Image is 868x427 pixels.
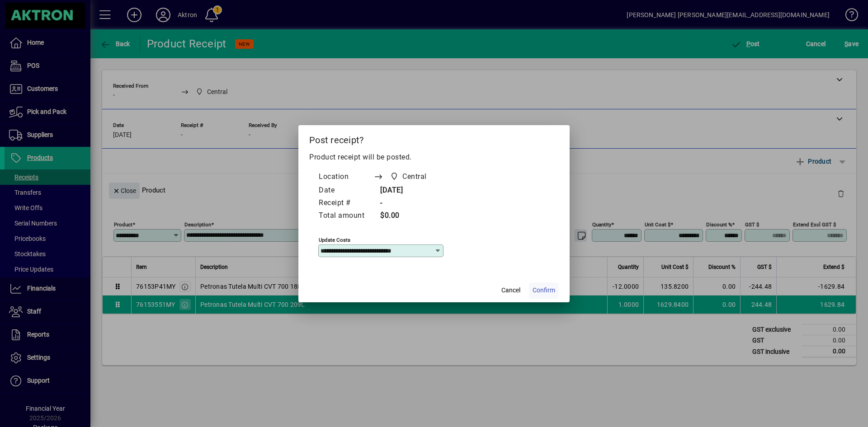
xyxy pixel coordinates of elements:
td: Date [318,184,373,197]
td: Total amount [318,210,373,222]
td: Location [318,170,373,184]
h2: Post receipt? [298,125,570,151]
span: Confirm [533,286,555,295]
button: Confirm [529,282,559,299]
td: - [373,197,444,210]
td: [DATE] [373,184,444,197]
td: $0.00 [373,210,444,222]
span: Central [387,170,430,183]
button: Cancel [496,282,525,299]
td: Receipt # [318,197,373,210]
span: Central [402,171,427,182]
mat-label: Update costs [319,236,350,243]
span: Cancel [501,286,520,295]
p: Product receipt will be posted. [309,152,559,163]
